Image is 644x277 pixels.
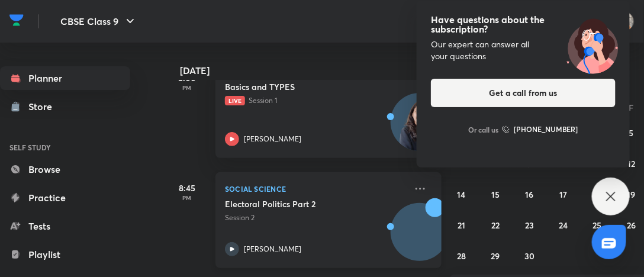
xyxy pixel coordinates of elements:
[163,182,211,194] h5: 8:45
[163,194,211,201] p: PM
[527,158,532,169] abbr: September 9, 2025
[491,250,500,262] abbr: September 29, 2025
[520,246,539,265] button: September 30, 2025
[468,124,498,135] p: Or call us
[459,158,463,169] abbr: September 7, 2025
[502,124,578,136] a: [PHONE_NUMBER]
[225,198,372,210] h5: Electoral Politics Part 2
[431,38,616,62] div: Our expert can answer all your questions
[555,15,630,74] img: ttu_illustration_new.svg
[486,215,505,234] button: September 22, 2025
[588,215,607,234] button: September 25, 2025
[554,215,573,234] button: September 24, 2025
[486,246,505,265] button: September 29, 2025
[622,215,641,234] button: September 26, 2025
[627,189,636,200] abbr: September 19, 2025
[244,244,301,255] p: [PERSON_NAME]
[559,220,568,231] abbr: September 24, 2025
[554,185,573,204] button: September 17, 2025
[622,123,641,142] button: September 5, 2025
[431,79,616,107] button: Get a call from us
[28,99,59,114] div: Store
[622,185,641,204] button: September 19, 2025
[594,158,601,169] abbr: September 11, 2025
[486,185,505,204] button: September 15, 2025
[593,220,602,231] abbr: September 25, 2025
[457,250,466,262] abbr: September 28, 2025
[391,210,448,266] img: Avatar
[629,102,634,113] abbr: Friday
[559,189,567,200] abbr: September 17, 2025
[629,127,634,138] abbr: September 5, 2025
[627,158,635,169] abbr: September 12, 2025
[180,66,453,75] h4: [DATE]
[163,84,211,91] p: PM
[225,95,406,106] p: Session 1
[627,220,636,231] abbr: September 26, 2025
[520,185,539,204] button: September 16, 2025
[244,134,301,144] p: [PERSON_NAME]
[514,124,578,136] h6: [PHONE_NUMBER]
[9,11,24,32] a: Company Logo
[452,246,471,265] button: September 28, 2025
[458,220,465,231] abbr: September 21, 2025
[225,212,406,223] p: Session 2
[225,182,406,196] p: Social Science
[526,189,534,200] abbr: September 16, 2025
[225,81,372,93] h5: Basics and TYPES
[493,158,498,169] abbr: September 8, 2025
[391,99,448,156] img: Avatar
[452,215,471,234] button: September 21, 2025
[588,185,607,204] button: September 18, 2025
[225,96,245,105] span: Live
[53,9,144,33] button: CBSE Class 9
[491,189,500,200] abbr: September 15, 2025
[622,154,641,173] button: September 12, 2025
[491,220,500,231] abbr: September 22, 2025
[452,185,471,204] button: September 14, 2025
[520,215,539,234] button: September 23, 2025
[9,11,24,29] img: Company Logo
[524,250,534,262] abbr: September 30, 2025
[431,15,616,34] h4: Have questions about the subscription?
[559,158,568,169] abbr: September 10, 2025
[525,220,534,231] abbr: September 23, 2025
[458,189,466,200] abbr: September 14, 2025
